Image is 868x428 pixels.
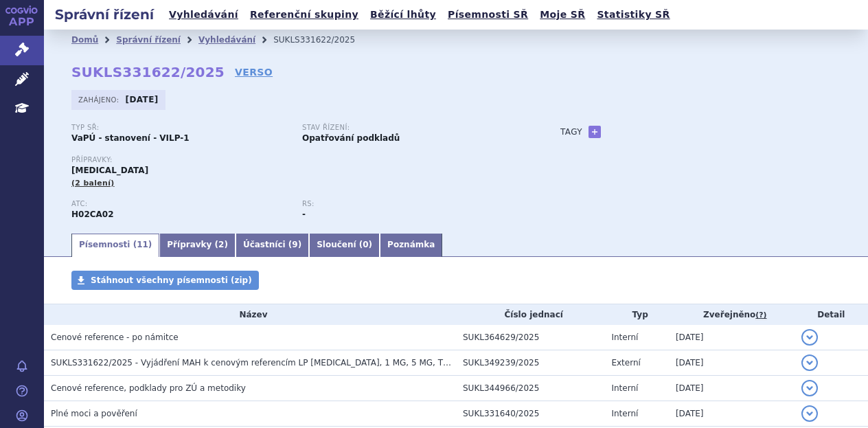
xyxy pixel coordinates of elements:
[611,409,638,418] span: Interní
[246,5,363,24] a: Referenční skupiny
[165,5,242,24] a: Vyhledávání
[456,325,604,350] td: SUKL364629/2025
[669,401,795,427] td: [DATE]
[456,350,604,376] td: SUKL349239/2025
[218,240,224,249] span: 2
[669,325,795,350] td: [DATE]
[71,64,225,80] strong: SUKLS331622/2025
[71,234,159,257] a: Písemnosti (11)
[51,409,137,418] span: Plné moci a pověření
[71,124,288,132] p: Typ SŘ:
[611,358,640,368] span: Externí
[51,358,472,368] span: SUKLS331622/2025 - Vyjádření MAH k cenovým referencím LP ISTURISA, 1 MG, 5 MG, TBL FLM
[198,35,255,45] a: Vyhledávání
[302,133,400,143] strong: Opatřování podkladů
[456,376,604,401] td: SUKL344966/2025
[235,65,273,79] a: VERSO
[273,30,373,50] li: SUKLS331622/2025
[363,240,368,249] span: 0
[78,94,122,105] span: Zahájeno:
[44,5,165,24] h2: Správní řízení
[456,304,604,325] th: Číslo jednací
[593,5,674,24] a: Statistiky SŘ
[302,210,306,219] strong: -
[795,304,868,325] th: Detail
[560,124,582,140] h3: Tagy
[302,200,519,208] p: RS:
[71,156,533,164] p: Přípravky:
[801,380,818,396] button: detail
[456,401,604,427] td: SUKL331640/2025
[669,376,795,401] td: [DATE]
[71,200,288,208] p: ATC:
[71,179,115,188] span: (2 balení)
[801,329,818,346] button: detail
[71,35,98,45] a: Domů
[669,304,795,325] th: Zveřejněno
[611,383,638,393] span: Interní
[604,304,669,325] th: Typ
[51,333,179,342] span: Cenové reference - po námitce
[116,35,181,45] a: Správní řízení
[51,383,246,393] span: Cenové reference, podklady pro ZÚ a metodiky
[669,350,795,376] td: [DATE]
[91,275,252,285] span: Stáhnout všechny písemnosti (zip)
[801,405,818,422] button: detail
[366,5,440,24] a: Běžící lhůty
[292,240,297,249] span: 9
[44,304,456,325] th: Název
[380,234,442,257] a: Poznámka
[71,133,190,143] strong: VaPÚ - stanovení - VILP-1
[236,234,309,257] a: Účastníci (9)
[71,271,259,290] a: Stáhnout všechny písemnosti (zip)
[159,234,236,257] a: Přípravky (2)
[755,311,766,320] abbr: (?)
[302,124,519,132] p: Stav řízení:
[611,333,638,342] span: Interní
[126,95,159,104] strong: [DATE]
[71,210,114,219] strong: OSILODROSTAT
[137,240,148,249] span: 11
[536,5,589,24] a: Moje SŘ
[589,126,601,138] a: +
[801,354,818,371] button: detail
[444,5,532,24] a: Písemnosti SŘ
[71,166,148,175] span: [MEDICAL_DATA]
[309,234,380,257] a: Sloučení (0)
